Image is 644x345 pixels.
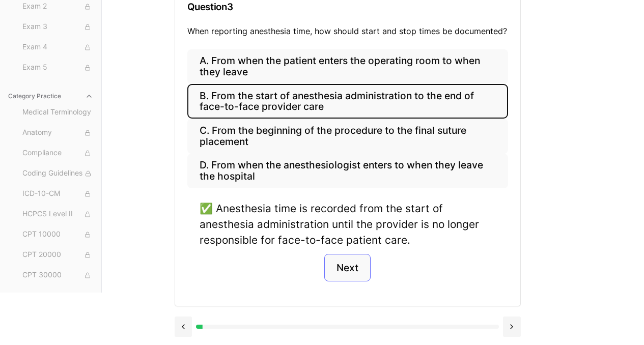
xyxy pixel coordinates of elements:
span: Anatomy [22,127,93,138]
button: Exam 4 [18,39,97,55]
p: When reporting anesthesia time, how should start and stop times be documented? [187,25,508,37]
button: Anatomy [18,125,97,141]
button: Coding Guidelines [18,165,97,182]
button: B. From the start of anesthesia administration to the end of face-to-face provider care [187,84,508,119]
span: Exam 4 [22,42,93,53]
button: CPT 20000 [18,247,97,263]
button: ICD-10-CM [18,186,97,202]
span: Exam 3 [22,21,93,33]
button: C. From the beginning of the procedure to the final suture placement [187,119,508,153]
button: CPT 10000 [18,226,97,243]
span: Exam 2 [22,1,93,12]
span: HCPCS Level II [22,209,93,220]
span: Compliance [22,148,93,159]
span: CPT 20000 [22,249,93,261]
button: Exam 5 [18,60,97,76]
span: CPT 30000 [22,270,93,281]
span: Medical Terminology [22,107,93,118]
span: ICD-10-CM [22,188,93,199]
button: Medical Terminology [18,104,97,121]
button: Next [324,254,371,281]
div: ✅ Anesthesia time is recorded from the start of anesthesia administration until the provider is n... [200,200,496,248]
button: D. From when the anesthesiologist enters to when they leave the hospital [187,154,508,188]
button: Exam 3 [18,19,97,35]
span: Coding Guidelines [22,168,93,179]
button: Compliance [18,145,97,161]
button: HCPCS Level II [18,206,97,222]
span: CPT 10000 [22,229,93,240]
span: Exam 5 [22,62,93,73]
button: CPT 30000 [18,267,97,283]
button: A. From when the patient enters the operating room to when they leave [187,49,508,84]
button: Category Practice [4,88,97,104]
